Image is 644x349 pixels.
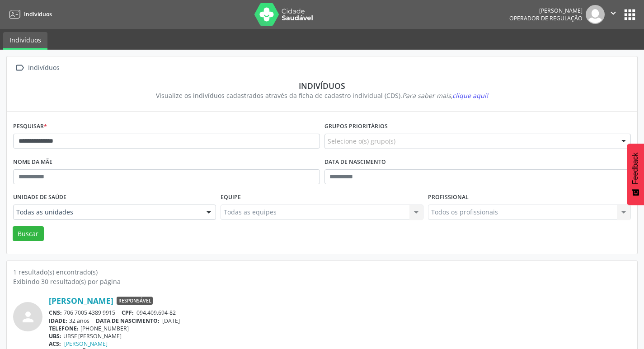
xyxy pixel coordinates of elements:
i: Para saber mais, [402,91,488,100]
span: Selecione o(s) grupo(s) [328,136,395,146]
label: Equipe [221,191,241,205]
span: CNS: [49,309,62,316]
span: UBS: [49,332,61,340]
span: IDADE: [49,317,67,325]
a: Indivíduos [3,32,47,50]
a: [PERSON_NAME] [49,296,113,306]
i:  [13,61,26,74]
div: UBSF [PERSON_NAME] [49,332,631,340]
div: 32 anos [49,317,631,325]
span: 094.409.694-82 [136,309,176,316]
i:  [608,8,618,18]
span: [DATE] [162,317,180,325]
span: Indivíduos [24,10,52,18]
div: Indivíduos [19,81,625,91]
div: Visualize os indivíduos cadastrados através da ficha de cadastro individual (CDS). [19,91,625,100]
label: Grupos prioritários [324,120,388,134]
span: Operador de regulação [509,14,583,22]
span: TELEFONE: [49,325,79,332]
span: ACS: [49,340,61,348]
button: apps [622,7,638,23]
div: Indivíduos [26,61,61,74]
span: Responsável [117,297,153,305]
button:  [605,5,622,24]
label: Profissional [428,191,469,205]
label: Pesquisar [13,120,47,134]
div: [PHONE_NUMBER] [49,325,631,332]
span: Feedback [631,153,639,184]
label: Data de nascimento [324,155,386,169]
div: 1 resultado(s) encontrado(s) [13,267,631,277]
a: [PERSON_NAME] [64,340,108,348]
div: [PERSON_NAME] [509,7,583,14]
span: Todas as unidades [16,208,197,217]
div: Exibindo 30 resultado(s) por página [13,277,631,286]
a: Indivíduos [6,7,52,22]
label: Nome da mãe [13,155,52,169]
img: img [586,5,605,24]
i: person [20,309,36,325]
a:  Indivíduos [13,61,61,74]
label: Unidade de saúde [13,191,66,205]
div: 706 7005 4389 9915 [49,309,631,316]
button: Feedback - Mostrar pesquisa [627,144,644,205]
span: clique aqui! [452,91,488,100]
span: CPF: [122,309,134,316]
button: Buscar [13,226,44,242]
span: DATA DE NASCIMENTO: [96,317,160,325]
